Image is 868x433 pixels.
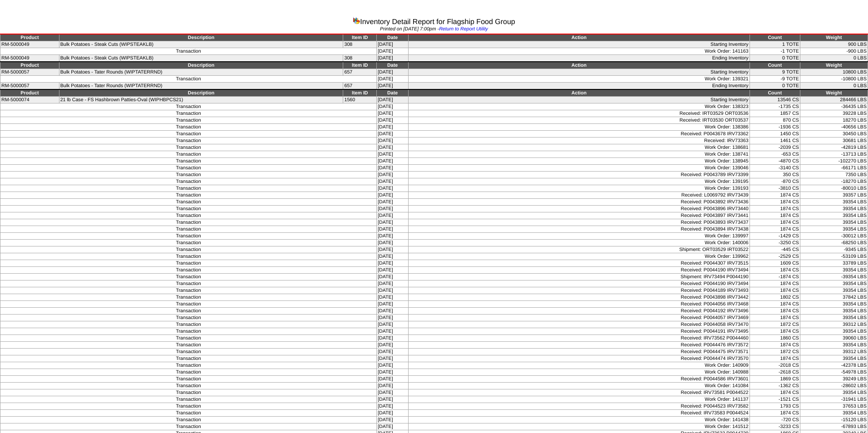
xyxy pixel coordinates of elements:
[0,253,377,260] td: Transaction
[0,240,377,246] td: Transaction
[0,362,377,369] td: Transaction
[750,396,800,403] td: -1521 CS
[800,280,868,287] td: 39354 LBS
[750,342,800,349] td: 1874 CS
[800,97,868,103] td: 284466 LBS
[0,321,377,328] td: Transaction
[409,315,750,321] td: Received: P0044057 IRV73469
[409,294,750,301] td: Received: P0043898 IRV73442
[377,212,409,219] td: [DATE]
[0,131,377,138] td: Transaction
[409,403,750,410] td: Received: P0044523 IRV73582
[800,315,868,321] td: 39354 LBS
[0,308,377,315] td: Transaction
[750,267,800,274] td: 1874 CS
[409,55,750,62] td: Ending Inventory
[409,396,750,403] td: Work Order: 141137
[0,76,377,83] td: Transaction
[800,328,868,335] td: 39354 LBS
[409,165,750,172] td: Work Order: 139046
[800,158,868,165] td: -102270 LBS
[0,246,377,253] td: Transaction
[377,178,409,185] td: [DATE]
[0,185,377,192] td: Transaction
[377,76,409,83] td: [DATE]
[800,253,868,260] td: -53109 LBS
[409,144,750,151] td: Work Order: 138681
[0,280,377,287] td: Transaction
[800,342,868,349] td: 39354 LBS
[409,267,750,274] td: Received: P0044190 IRV73494
[750,83,800,90] td: 0 TOTE
[409,48,750,55] td: Work Order: 141163
[750,355,800,362] td: 1874 CS
[800,212,868,219] td: 39354 LBS
[409,178,750,185] td: Work Order: 139195
[59,69,343,76] td: Bulk Potatoes - Tater Rounds (WIPTATERRND)
[750,165,800,172] td: -3140 CS
[800,172,868,178] td: 7350 LBS
[409,342,750,349] td: Received: P0044476 IRV73572
[0,287,377,294] td: Transaction
[0,389,377,396] td: Transaction
[800,287,868,294] td: 39354 LBS
[377,41,409,48] td: [DATE]
[750,321,800,328] td: 1872 CS
[800,233,868,240] td: -30012 LBS
[409,206,750,212] td: Received: P0043896 IRV73440
[0,335,377,342] td: Transaction
[409,280,750,287] td: Received: P0044190 IRV73494
[750,76,800,83] td: -9 TOTE
[409,97,750,103] td: Starting Inventory
[409,369,750,376] td: Work Order: 140988
[59,41,343,48] td: Bulk Potatoes - Steak Cuts (WIPSTEAKLB)
[377,151,409,158] td: [DATE]
[377,417,409,423] td: [DATE]
[800,69,868,76] td: 10800 LBS
[750,199,800,206] td: 1874 CS
[0,383,377,389] td: Transaction
[377,226,409,233] td: [DATE]
[377,376,409,383] td: [DATE]
[0,267,377,274] td: Transaction
[750,55,800,62] td: 0 TOTE
[377,267,409,274] td: [DATE]
[800,62,868,69] td: Weight
[800,151,868,158] td: -13713 LBS
[409,69,750,76] td: Starting Inventory
[59,62,343,69] td: Description
[800,369,868,376] td: -54978 LBS
[750,349,800,355] td: 1872 CS
[377,410,409,417] td: [DATE]
[0,144,377,151] td: Transaction
[0,34,59,41] td: Product
[409,192,750,199] td: Received: L0069792 IRV73439
[800,103,868,110] td: -36435 LBS
[750,369,800,376] td: -2618 CS
[800,349,868,355] td: 39312 LBS
[377,172,409,178] td: [DATE]
[800,410,868,417] td: 39354 LBS
[800,199,868,206] td: 39354 LBS
[59,83,343,90] td: Bulk Potatoes - Tater Rounds (WIPTATERRND)
[750,117,800,124] td: 870 CS
[377,48,409,55] td: [DATE]
[343,97,377,103] td: 1560
[377,355,409,362] td: [DATE]
[0,260,377,267] td: Transaction
[59,97,343,103] td: 21 lb Case - FS Hashbrown Patties-Oval (WIPHBPCS21)
[750,362,800,369] td: -2018 CS
[0,342,377,349] td: Transaction
[750,260,800,267] td: 1609 CS
[750,185,800,192] td: -3810 CS
[0,369,377,376] td: Transaction
[409,117,750,124] td: Received: IRT03530 ORT03537
[800,89,868,97] td: Weight
[377,206,409,212] td: [DATE]
[377,383,409,389] td: [DATE]
[377,165,409,172] td: [DATE]
[409,62,750,69] td: Action
[377,69,409,76] td: [DATE]
[409,260,750,267] td: Received: P0044307 IRV73515
[750,158,800,165] td: -4870 CS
